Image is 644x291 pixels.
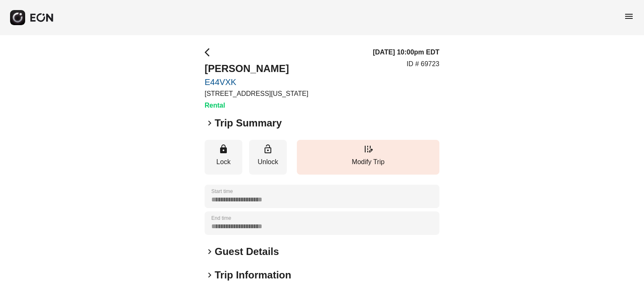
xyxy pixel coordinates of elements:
[218,144,229,154] span: lock
[363,144,373,154] span: edit_road
[205,100,308,111] h3: Rental
[297,140,439,175] button: Modify Trip
[205,77,308,87] a: E44VXK
[209,157,238,167] p: Lock
[624,11,634,21] span: menu
[205,140,242,175] button: Lock
[301,157,435,167] p: Modify Trip
[205,247,215,257] span: keyboard_arrow_right
[215,245,279,258] h2: Guest Details
[205,270,215,280] span: keyboard_arrow_right
[205,47,215,57] span: arrow_back_ios
[215,268,291,282] h2: Trip Information
[205,89,308,99] p: [STREET_ADDRESS][US_STATE]
[407,59,439,69] p: ID # 69723
[205,118,215,128] span: keyboard_arrow_right
[249,140,287,175] button: Unlock
[215,116,282,130] h2: Trip Summary
[205,62,308,75] h2: [PERSON_NAME]
[263,144,273,154] span: lock_open
[253,157,283,167] p: Unlock
[373,47,439,57] h3: [DATE] 10:00pm EDT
